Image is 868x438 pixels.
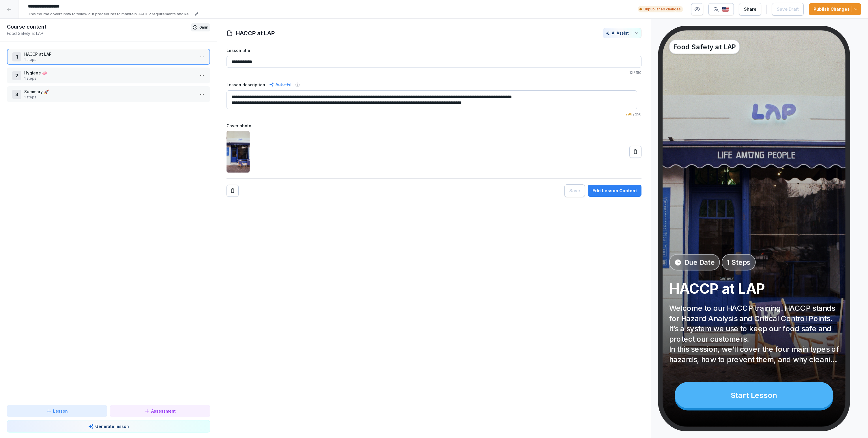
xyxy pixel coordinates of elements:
p: HACCP at LAP [669,280,839,297]
div: 2 [12,71,21,80]
p: 1 Steps [727,257,751,267]
p: Welcome to our HACCP training. HACCP stands for Hazard Analysis and Critical Control Points. It’s... [669,303,839,364]
div: Save Draft [777,6,799,12]
div: Auto-Fill [268,81,294,88]
p: 1 steps [24,57,195,62]
button: Save Draft [772,3,804,16]
p: Due Date [684,257,715,267]
p: Food Safety at LAP [7,30,191,36]
button: Edit Lesson Content [588,185,641,197]
p: Hygiene 🧼 [24,70,195,76]
span: 12 [629,70,633,75]
button: Share [739,3,761,16]
div: 1 [12,52,21,61]
span: 296 [626,112,632,116]
div: Start Lesson [675,382,833,408]
p: / 150 [227,70,641,75]
div: AI Assist [605,31,639,35]
button: Assessment [110,405,210,417]
button: Lesson [7,405,107,417]
p: Unpublished changes [643,7,681,12]
label: Lesson title [227,47,641,53]
p: HACCP at LAP [24,51,195,57]
label: Cover photo [227,123,641,129]
div: 2Hygiene 🧼1 steps [7,68,210,83]
p: Generate lesson [95,423,129,429]
button: Save [564,184,585,197]
h1: Course content [7,23,191,30]
button: Publish Changes [809,3,861,15]
div: Save [569,188,580,194]
p: 0 min [199,25,208,30]
div: 3 [12,90,21,99]
p: This course covers how to follow our procedures to maintain HACCP requirements and keep you and y... [28,11,193,17]
p: Summary 🚀 [24,89,195,95]
div: Publish Changes [813,6,856,12]
p: / 250 [227,112,641,117]
p: Lesson [53,408,68,414]
button: AI Assist [603,28,641,38]
button: Remove [227,185,239,197]
h1: HACCP at LAP [236,29,275,38]
p: Food Safety at LAP [673,42,736,52]
img: laj03akg8r3ojrm1usc0x45i.png [227,131,250,173]
div: Share [744,6,756,12]
label: Lesson description [227,82,265,88]
div: 3Summary 🚀1 steps [7,86,210,102]
button: Generate lesson [7,420,210,433]
div: 1HACCP at LAP1 steps [7,49,210,65]
p: 1 steps [24,76,195,81]
div: Edit Lesson Content [592,188,637,194]
img: us.svg [722,7,729,12]
p: Assessment [151,408,176,414]
p: 1 steps [24,95,195,100]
